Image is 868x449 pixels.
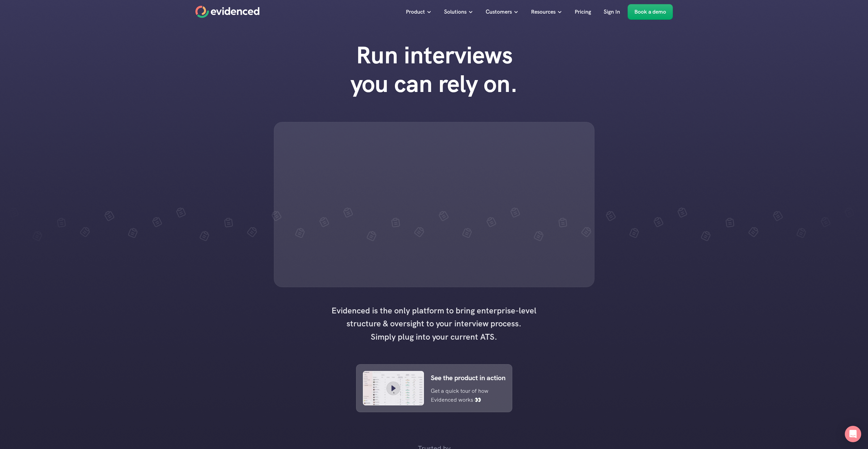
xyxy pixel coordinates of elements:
[356,364,512,412] a: See the product in actionGet a quick tour of how Evidenced works 👀
[195,6,260,18] a: Home
[531,7,556,16] p: Resources
[431,387,495,404] p: Get a quick tour of how Evidenced works 👀
[634,7,666,16] p: Book a demo
[486,7,512,16] p: Customers
[337,41,531,98] h1: Run interviews you can rely on.
[431,372,505,383] p: See the product in action
[575,7,591,16] p: Pricing
[604,7,620,16] p: Sign In
[406,7,425,16] p: Product
[444,7,467,16] p: Solutions
[845,426,861,442] div: Open Intercom Messenger
[628,4,673,20] a: Book a demo
[328,304,540,343] h4: Evidenced is the only platform to bring enterprise-level structure & oversight to your interview ...
[599,4,625,20] a: Sign In
[570,4,596,20] a: Pricing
